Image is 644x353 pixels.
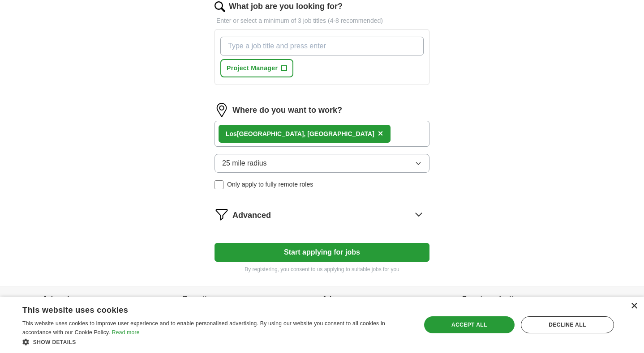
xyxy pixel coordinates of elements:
div: [GEOGRAPHIC_DATA], [GEOGRAPHIC_DATA] [226,129,374,139]
span: Show details [33,339,76,345]
input: Only apply to fully remote roles [215,180,223,189]
div: Show details [22,337,409,346]
label: Where do you want to work? [232,104,342,116]
p: By registering, you consent to us applying to suitable jobs for you [215,265,429,273]
button: Start applying for jobs [215,243,429,262]
strong: Los [226,130,237,137]
div: Close [631,303,637,310]
span: Project Manager [227,64,278,73]
button: × [378,127,383,140]
button: Project Manager [220,59,293,77]
span: 25 mile radius [222,158,267,169]
p: Enter or select a minimum of 3 job titles (4-8 recommended) [215,16,429,26]
span: Only apply to fully remote roles [227,180,313,189]
div: This website uses cookies [22,302,386,315]
input: Type a job title and press enter [220,37,424,55]
a: Read more, opens a new window [112,329,140,336]
span: Advanced [232,209,271,221]
div: Accept all [424,316,515,333]
span: × [378,128,383,138]
img: location.png [215,103,229,117]
span: This website uses cookies to improve user experience and to enable personalised advertising. By u... [22,320,385,336]
div: Decline all [521,316,614,333]
h4: Country selection [462,286,601,311]
label: What job are you looking for? [229,0,343,13]
img: filter [215,207,229,221]
button: 25 mile radius [215,154,429,173]
img: search.png [215,1,225,12]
